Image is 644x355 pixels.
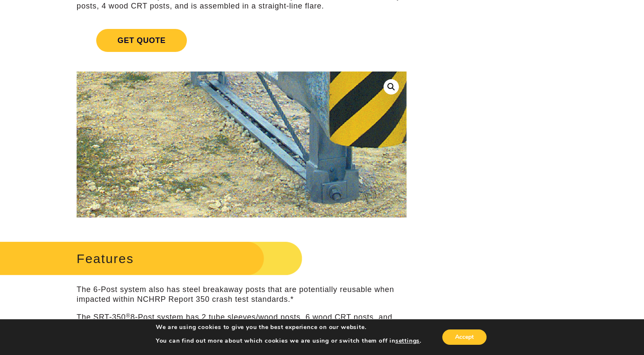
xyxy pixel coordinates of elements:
[96,29,187,52] span: Get Quote
[442,329,487,345] button: Accept
[77,19,406,62] a: Get Quote
[395,337,420,345] button: settings
[156,324,421,331] p: We are using cookies to give you the best experience on our website.
[77,312,406,352] p: The SRT-350 8-Post system has 2 tube sleeves/wood posts, 6 wood CRT posts, and installs on a para...
[77,285,406,305] p: The 6-Post system also has steel breakaway posts that are potentially reusable when impacted with...
[156,337,421,345] p: You can find out more about which cookies we are using or switch them off in .
[126,312,131,319] sup: ®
